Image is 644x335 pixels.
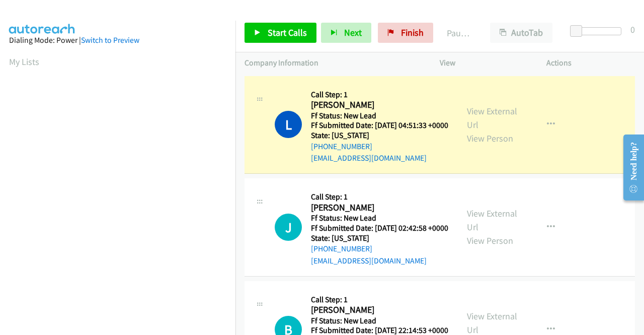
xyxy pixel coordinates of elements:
[311,153,427,163] a: [EMAIL_ADDRESS][DOMAIN_NAME]
[311,256,427,265] a: [EMAIL_ADDRESS][DOMAIN_NAME]
[546,57,635,69] p: Actions
[311,213,448,223] h5: Ff Status: New Lead
[440,57,528,69] p: View
[81,35,139,45] a: Switch to Preview
[311,295,448,305] h5: Call Step: 1
[311,244,372,253] a: [PHONE_NUMBER]
[311,142,372,151] a: [PHONE_NUMBER]
[311,316,448,326] h5: Ff Status: New Lead
[467,208,517,233] a: View External Url
[311,90,448,100] h5: Call Step: 1
[344,27,362,38] span: Next
[245,23,316,43] a: Start Calls
[630,23,635,36] div: 0
[311,99,445,111] h2: [PERSON_NAME]
[467,235,513,246] a: View Person
[9,56,39,68] a: My Lists
[615,127,644,208] iframe: Resource Center
[311,192,448,202] h5: Call Step: 1
[401,27,424,38] span: Finish
[490,23,552,43] button: AutoTab
[9,34,226,46] div: Dialing Mode: Power |
[311,223,448,233] h5: Ff Submitted Date: [DATE] 02:42:58 +0000
[321,23,371,43] button: Next
[311,233,448,243] h5: State: [US_STATE]
[275,214,302,241] h1: J
[575,27,621,35] div: Delay between calls (in seconds)
[275,111,302,138] h1: L
[378,23,433,43] a: Finish
[447,26,472,40] p: Paused
[268,27,307,38] span: Start Calls
[311,304,448,316] h2: [PERSON_NAME]
[311,202,448,214] h2: [PERSON_NAME]
[467,132,513,144] a: View Person
[311,111,448,121] h5: Ff Status: New Lead
[245,57,422,69] p: Company Information
[311,120,448,130] h5: Ff Submitted Date: [DATE] 04:51:33 +0000
[467,105,517,130] a: View External Url
[311,130,448,141] h5: State: [US_STATE]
